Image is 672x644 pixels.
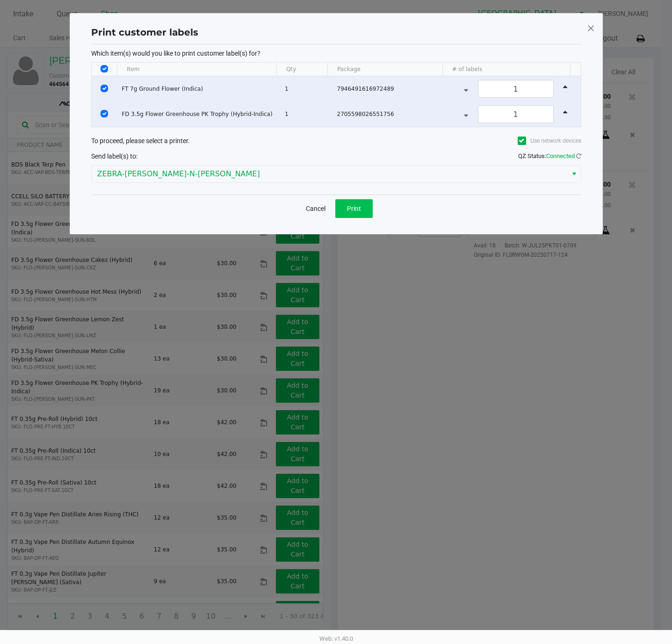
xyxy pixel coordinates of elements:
[117,63,276,76] th: Item
[319,635,353,642] span: Web: v1.40.0
[91,152,137,160] span: Send label(s) to:
[276,63,327,76] th: Qty
[101,110,108,117] input: Select Row
[117,76,281,101] td: FT 7g Ground Flower (Indica)
[333,76,450,101] td: 7946491616972489
[101,65,108,72] input: Select All Rows
[518,152,581,159] span: QZ Status:
[281,76,333,101] td: 1
[327,63,442,76] th: Package
[518,137,581,145] label: Use network devices
[567,166,581,182] button: Select
[300,199,332,218] button: Cancel
[92,63,581,127] div: Data table
[91,137,190,145] span: To proceed, please select a printer.
[335,199,373,218] button: Print
[97,168,562,180] span: ZEBRA-[PERSON_NAME]-N-[PERSON_NAME]
[101,85,108,92] input: Select Row
[347,205,361,212] span: Print
[91,49,581,58] p: Which item(s) would you like to print customer label(s) for?
[281,101,333,127] td: 1
[91,25,198,39] h1: Print customer labels
[333,101,450,127] td: 2705598026551756
[546,152,575,159] span: Connected
[117,101,281,127] td: FD 3.5g Flower Greenhouse PK Trophy (Hybrid-Indica)
[442,63,570,76] th: # of labels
